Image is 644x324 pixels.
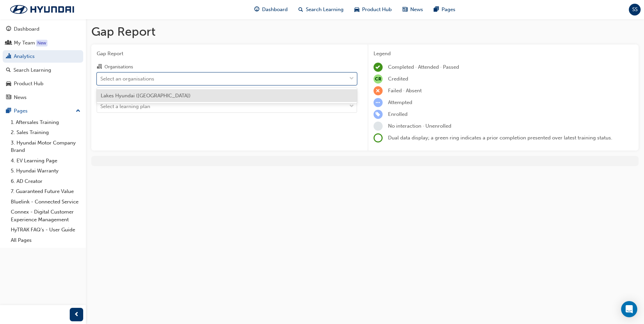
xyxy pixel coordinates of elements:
div: Select an organisations [100,75,154,83]
span: null-icon [374,74,383,84]
span: pages-icon [434,5,439,14]
a: 6. AD Creator [8,176,83,187]
span: learningRecordVerb_FAIL-icon [374,86,383,95]
button: Pages [3,105,83,117]
a: 2. Sales Training [8,127,83,138]
span: Lakes Hyundai ([GEOGRAPHIC_DATA]) [101,93,191,99]
span: Gap Report [97,50,357,58]
div: Dashboard [14,25,39,33]
span: Dashboard [262,6,288,13]
span: car-icon [6,81,11,87]
span: guage-icon [6,26,11,32]
a: HyTRAK FAQ's - User Guide [8,225,83,235]
a: Analytics [3,50,83,63]
span: Failed · Absent [388,88,422,94]
a: Search Learning [3,64,83,76]
a: Dashboard [3,23,83,35]
div: Search Learning [13,66,51,74]
div: Open Intercom Messenger [621,301,637,317]
button: SS [629,4,641,15]
span: Attempted [388,99,412,105]
span: Search Learning [306,6,344,13]
div: Organisations [104,64,133,70]
a: My Team [3,37,83,49]
a: Bluelink - Connected Service [8,197,83,207]
span: Product Hub [362,6,392,13]
span: learningRecordVerb_ATTEMPT-icon [374,98,383,107]
span: news-icon [402,5,408,14]
span: No interaction · Unenrolled [388,123,451,129]
span: Dual data display; a green ring indicates a prior completion presented over latest training status. [388,135,612,141]
a: 4. EV Learning Page [8,156,83,166]
img: Trak [3,2,81,17]
a: Product Hub [3,77,83,90]
span: down-icon [349,102,354,111]
span: learningRecordVerb_ENROLL-icon [374,110,383,119]
button: DashboardMy TeamAnalyticsSearch LearningProduct HubNews [3,22,83,105]
a: All Pages [8,235,83,246]
a: News [3,91,83,104]
a: news-iconNews [397,3,428,17]
div: Select a learning plan [100,103,150,110]
div: Tooltip anchor [36,40,47,46]
span: guage-icon [254,5,259,14]
div: News [14,94,27,101]
span: learningRecordVerb_COMPLETE-icon [374,63,383,72]
span: search-icon [298,5,303,14]
span: prev-icon [74,311,79,319]
span: SS [632,6,638,13]
div: Legend [374,50,634,58]
a: 1. Aftersales Training [8,117,83,128]
span: people-icon [6,40,11,46]
span: down-icon [349,74,354,83]
a: car-iconProduct Hub [349,3,397,17]
span: chart-icon [6,54,11,60]
a: guage-iconDashboard [249,3,293,17]
h1: Gap Report [91,24,639,39]
div: Pages [14,107,28,115]
span: pages-icon [6,108,11,114]
span: Pages [442,6,455,13]
span: Completed · Attended · Passed [388,64,459,70]
a: 7. Guaranteed Future Value [8,186,83,197]
a: pages-iconPages [428,3,461,17]
div: Product Hub [14,80,43,88]
a: 5. Hyundai Warranty [8,166,83,176]
a: 3. Hyundai Motor Company Brand [8,138,83,156]
div: My Team [14,39,35,47]
span: search-icon [6,67,11,73]
span: News [410,6,423,13]
span: news-icon [6,95,11,101]
span: learningRecordVerb_NONE-icon [374,122,383,131]
a: search-iconSearch Learning [293,3,349,17]
span: Enrolled [388,111,408,117]
a: Connex - Digital Customer Experience Management [8,207,83,225]
span: organisation-icon [97,64,102,70]
span: Credited [388,76,408,82]
span: car-icon [354,5,359,14]
span: up-icon [76,107,80,116]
